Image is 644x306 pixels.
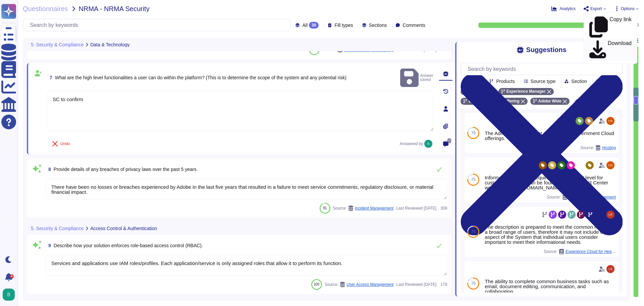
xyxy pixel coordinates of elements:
[396,48,436,52] span: Last Reviewed [DATE]
[551,6,576,11] button: Analytics
[46,255,447,276] textarea: Services and applications use IAM roles/profiles. Each application/service is only assigned roles...
[54,243,203,248] span: Describe how your solution enforces role-based access control (RBAC).
[60,142,70,146] span: Undo
[346,282,393,287] span: User Access Management
[400,142,423,146] span: Answered by
[26,19,290,31] input: Search by keywords
[606,211,614,219] img: user
[590,7,602,11] span: Export
[302,23,308,28] span: All
[10,274,14,278] div: 9+
[400,67,434,88] span: Answer saved
[621,7,635,11] span: Options
[3,289,15,301] img: user
[1,287,19,302] button: user
[606,161,614,169] img: user
[55,75,346,80] span: What are the high level functionalities a user can do within the platform? (This is to determine ...
[23,5,68,12] span: Questionnaires
[439,282,447,287] span: 179
[333,206,394,211] span: Source:
[79,5,150,12] span: NRMA - NRMA Security
[485,279,616,294] div: The ability to complete common business tasks such as email, document editing, communication, and...
[439,48,447,52] span: 123
[31,42,84,47] span: 5. Security & Compliance
[447,138,451,143] span: 0
[369,23,387,28] span: Sections
[355,206,393,210] span: Incident Management
[46,167,51,172] span: 8
[471,230,475,234] span: 75
[402,23,425,28] span: Comments
[334,23,353,28] span: Fill types
[471,281,475,286] span: 75
[584,15,637,39] a: Copy link
[90,42,129,47] span: Data & Technology
[31,226,84,231] span: 5. Security & Compliance
[439,206,447,210] span: 309
[606,117,614,125] img: user
[424,140,432,148] img: user
[314,282,319,286] span: 100
[47,91,434,131] textarea: SC to confirm
[309,22,319,29] div: 30
[471,178,475,182] span: 75
[584,39,637,61] a: Download
[471,131,475,135] span: 76
[606,265,614,273] img: user
[609,17,632,38] p: Copy link
[90,226,157,231] span: Access Control & Authentication
[608,41,632,59] p: Download
[396,282,436,287] span: Last Reviewed [DATE]
[323,206,327,210] span: 91
[559,7,576,11] span: Analytics
[46,243,51,248] span: 9
[47,75,52,80] span: 7
[464,63,622,75] input: Search by keywords
[47,137,75,150] button: Undo
[54,167,198,172] span: Provide details of any breaches of privacy laws over the past 5 years.
[46,179,447,200] textarea: There have been no losses or breaches experienced by Adobe in the last five years that resulted i...
[325,282,394,287] span: Source:
[396,206,436,210] span: Last Reviewed [DATE]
